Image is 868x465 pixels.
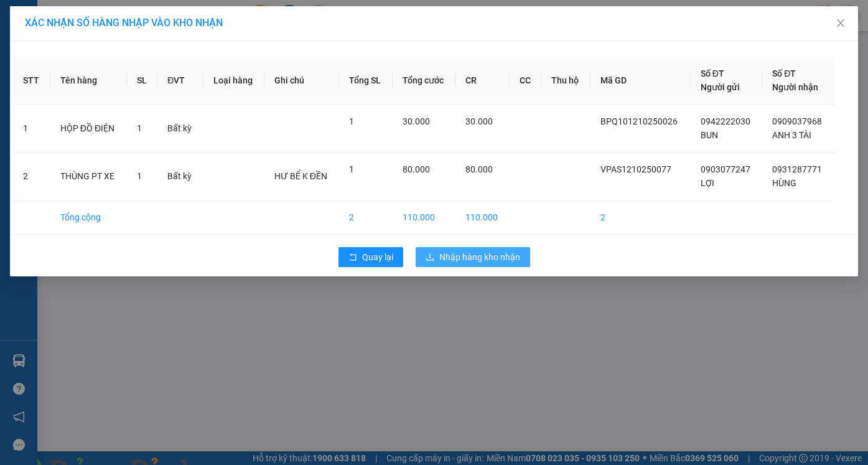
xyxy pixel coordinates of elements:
[348,253,357,263] span: rollback
[339,57,393,105] th: Tổng SL
[772,178,796,188] span: HÙNG
[50,153,127,200] td: THÙNG PT XE
[403,116,430,126] span: 30.000
[157,105,203,153] td: Bất kỳ
[338,247,403,267] button: rollbackQuay lại
[13,105,50,153] td: 1
[27,90,76,98] span: 14:56:05 [DATE]
[339,200,393,235] td: 2
[157,57,203,105] th: ĐVT
[590,57,691,105] th: Mã GD
[701,164,750,174] span: 0903077247
[50,105,127,153] td: HỘP ĐỒ ĐIỆN
[62,79,137,88] span: VPCHV1210250030
[541,57,590,105] th: Thu hộ
[465,116,493,126] span: 30.000
[274,171,327,181] span: HƯ BỂ K ĐỀN
[393,200,455,235] td: 110.000
[772,116,822,126] span: 0909037968
[98,55,152,63] span: Hotline: 19001152
[600,164,671,174] span: VPAS1210250077
[836,18,846,28] span: close
[701,116,750,126] span: 0942222030
[25,17,223,29] span: XÁC NHẬN SỐ HÀNG NHẬP VÀO KHO NHẬN
[98,37,171,53] span: 01 Võ Văn Truyện, KP.1, Phường 2
[701,130,718,140] span: BUN
[823,6,858,41] button: Close
[4,90,76,98] span: In ngày:
[349,116,354,126] span: 1
[403,164,430,174] span: 80.000
[426,253,434,263] span: download
[465,164,493,174] span: 80.000
[203,57,264,105] th: Loại hàng
[416,247,530,267] button: downloadNhập hàng kho nhận
[701,178,714,188] span: LỢI
[772,82,818,92] span: Người nhận
[701,82,740,92] span: Người gửi
[98,20,167,35] span: Bến xe [GEOGRAPHIC_DATA]
[4,80,137,88] span: [PERSON_NAME]:
[264,57,340,105] th: Ghi chú
[439,250,520,264] span: Nhập hàng kho nhận
[13,153,50,200] td: 2
[362,250,393,264] span: Quay lại
[98,7,170,17] strong: ĐỒNG PHƯỚC
[701,68,724,78] span: Số ĐT
[34,67,152,77] span: -----------------------------------------
[50,57,127,105] th: Tên hàng
[4,7,60,62] img: logo
[510,57,542,105] th: CC
[137,123,142,133] span: 1
[590,200,691,235] td: 2
[772,130,811,140] span: ANH 3 TÀI
[157,153,203,200] td: Bất kỳ
[393,57,455,105] th: Tổng cước
[349,164,354,174] span: 1
[50,200,127,235] td: Tổng cộng
[455,57,510,105] th: CR
[127,57,158,105] th: SL
[455,200,510,235] td: 110.000
[600,116,678,126] span: BPQ101210250026
[137,171,142,181] span: 1
[13,57,50,105] th: STT
[772,68,796,78] span: Số ĐT
[772,164,822,174] span: 0931287771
